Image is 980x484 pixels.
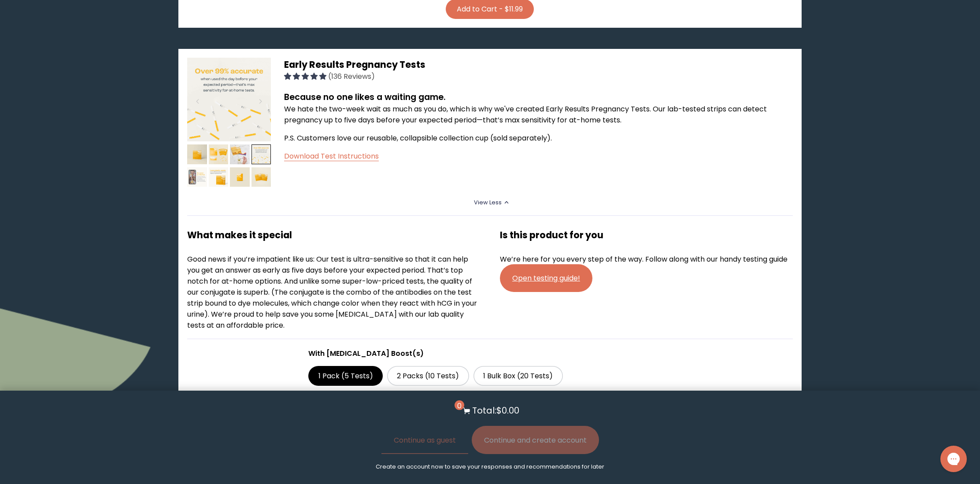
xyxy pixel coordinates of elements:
span: . [551,133,552,143]
iframe: Gorgias live chat messenger [936,443,971,475]
span: View Less [474,199,502,206]
p: Total: $0.00 [472,404,519,417]
span: 0 [455,400,464,410]
summary: View Less < [474,199,506,207]
img: thumbnail image [251,167,271,187]
label: 1 Pack (5 Tests) [308,366,383,385]
a: Download Test Instructions [284,151,379,161]
img: thumbnail image [187,144,207,164]
p: With [MEDICAL_DATA] Boost(s) [308,348,672,359]
img: thumbnail image [187,167,207,187]
button: Continue as guest [381,426,468,454]
h4: What makes it special [187,228,480,242]
a: Open testing guide! [500,264,592,292]
span: (136 Reviews) [328,71,375,81]
img: thumbnail image [230,167,250,187]
span: Early Results Pregnancy Tests [284,58,425,71]
img: thumbnail image [230,144,250,164]
button: Continue and create account [472,426,599,454]
p: Create an account now to save your responses and recommendations for later [376,463,604,471]
i: < [504,200,512,205]
label: 2 Packs (10 Tests) [387,366,469,385]
p: We hate the two-week wait as much as you do, which is why we've created Early Results Pregnancy T... [284,103,792,126]
img: thumbnail image [209,144,229,164]
span: P.S. Customers love our reusable, collapsible collection cup (sold separately) [284,133,551,143]
h4: Is this product for you [500,228,793,242]
p: We’re here for you every step of the way. Follow along with our handy testing guide [500,254,793,265]
span: 4.99 stars [284,71,328,81]
label: 1 Bulk Box (20 Tests) [473,366,563,385]
strong: Because no one likes a waiting game. [284,91,446,103]
p: Good news if you’re impatient like us: Our test is ultra-sensitive so that it can help you get an... [187,254,480,331]
img: thumbnail image [187,58,271,141]
img: thumbnail image [209,167,229,187]
img: thumbnail image [251,144,271,164]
